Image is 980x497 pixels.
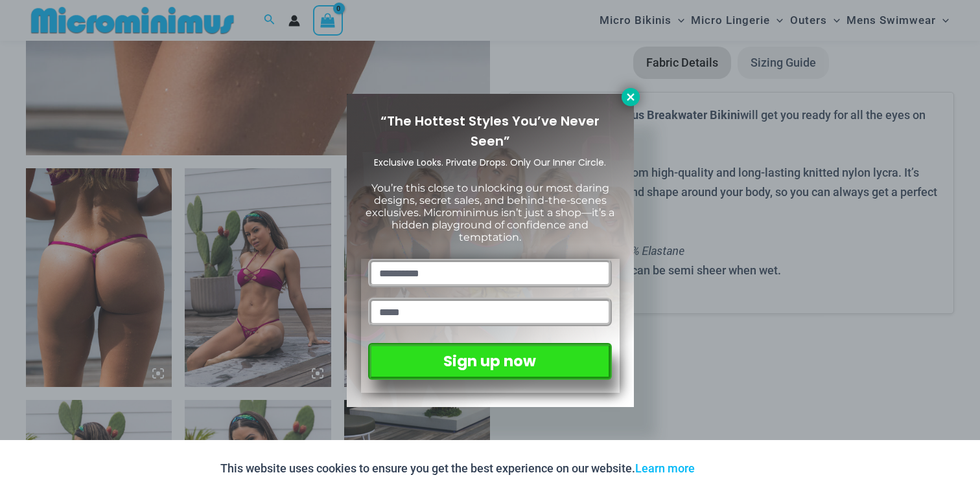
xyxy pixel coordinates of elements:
button: Sign up now [368,343,611,380]
span: “The Hottest Styles You’ve Never Seen” [380,112,600,150]
a: Learn more [635,461,695,475]
p: This website uses cookies to ensure you get the best experience on our website. [220,459,695,478]
button: Accept [705,453,760,484]
span: You’re this close to unlocking our most daring designs, secret sales, and behind-the-scenes exclu... [366,182,614,244]
button: Close [622,88,640,106]
span: Exclusive Looks. Private Drops. Only Our Inner Circle. [374,156,606,169]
